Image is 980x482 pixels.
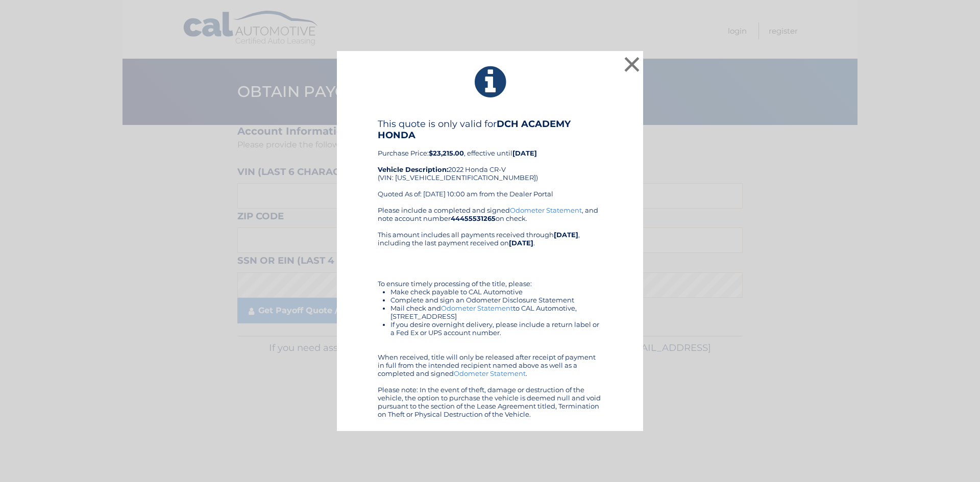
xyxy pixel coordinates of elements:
li: Make check payable to CAL Automotive [390,288,602,296]
div: Please include a completed and signed , and note account number on check. This amount includes al... [378,206,602,418]
a: Odometer Statement [441,304,513,312]
div: Purchase Price: , effective until 2022 Honda CR-V (VIN: [US_VEHICLE_IDENTIFICATION_NUMBER]) Quote... [378,118,602,206]
b: [DATE] [509,239,533,247]
button: × [622,54,642,74]
b: [DATE] [554,231,578,239]
a: Odometer Statement [454,369,526,377]
li: If you desire overnight delivery, please include a return label or a Fed Ex or UPS account number. [390,320,602,337]
li: Mail check and to CAL Automotive, [STREET_ADDRESS] [390,304,602,320]
b: 44455531265 [451,214,496,222]
h4: This quote is only valid for [378,118,602,141]
a: Odometer Statement [510,206,582,214]
li: Complete and sign an Odometer Disclosure Statement [390,296,602,304]
b: [DATE] [512,149,537,157]
b: $23,215.00 [429,149,464,157]
b: DCH ACADEMY HONDA [378,118,571,141]
strong: Vehicle Description: [378,165,448,173]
